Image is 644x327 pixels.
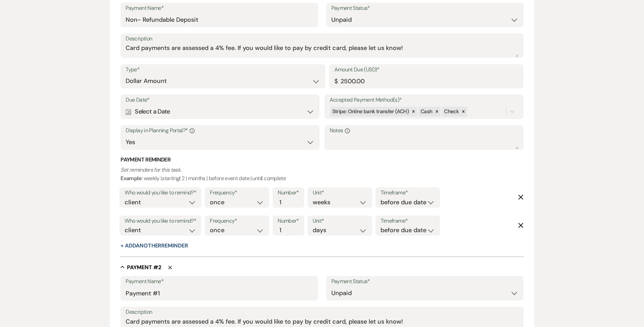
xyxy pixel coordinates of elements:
button: + AddAnotherReminder [121,243,188,248]
label: Number* [278,216,299,226]
label: Payment Name* [126,3,313,13]
i: until [252,175,262,182]
span: Stripe: Online bank transfer (ACH) [332,108,409,115]
p: : weekly | | 2 | months | before event date | | complete [121,166,523,183]
label: Payment Status* [331,3,518,13]
label: Timeframe* [381,216,435,226]
label: Type* [126,65,320,75]
div: $ [334,77,337,86]
textarea: Card payments are assessed a 4% fee. If you would like to pay by credit card, please let us know! [126,44,518,57]
label: Payment Name* [126,277,313,287]
label: Amount Due (USD)* [334,65,518,75]
label: Display in Planning Portal?* [126,126,314,136]
button: Payment #2 [121,264,161,271]
label: Description [126,34,518,44]
label: Accepted Payment Method(s)* [330,95,518,105]
label: Notes [330,126,518,136]
label: Description [126,307,518,317]
label: Who would you like to remind?* [125,216,196,226]
i: Set reminders for this task. [121,166,181,173]
span: Cash [421,108,432,115]
i: starting [162,175,179,182]
h5: Payment # 2 [127,264,161,271]
label: Frequency* [210,188,264,198]
h3: Payment Reminder [121,156,523,163]
b: Example [121,175,142,182]
label: Unit* [313,188,367,198]
div: Select a Date [126,105,314,118]
span: Check [444,108,459,115]
label: Payment Status* [331,277,518,287]
label: Number* [278,188,299,198]
label: Unit* [313,216,367,226]
label: Who would you like to remind?* [125,188,196,198]
label: Timeframe* [381,188,435,198]
label: Due Date* [126,95,314,105]
label: Frequency* [210,216,264,226]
